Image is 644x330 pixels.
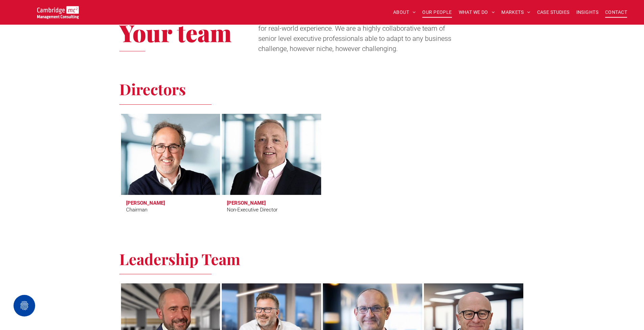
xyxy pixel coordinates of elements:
[419,7,455,18] a: OUR PEOPLE
[534,7,573,18] a: CASE STUDIES
[573,7,602,18] a: INSIGHTS
[119,79,186,99] span: Directors
[119,249,240,269] span: Leadership Team
[119,17,232,48] span: Your team
[605,7,627,18] span: CONTACT
[602,7,630,18] a: CONTACT
[121,114,220,195] a: Tim Passingham | Chairman | Cambridge Management Consulting
[227,206,278,214] div: Non-Executive Director
[227,200,266,206] h3: [PERSON_NAME]
[126,200,165,206] h3: [PERSON_NAME]
[222,114,321,195] a: Richard Brown | Non-Executive Director | Cambridge Management Consulting
[455,7,498,18] a: WHAT WE DO
[390,7,419,18] a: ABOUT
[126,206,147,214] div: Chairman
[498,7,533,18] a: MARKETS
[37,6,79,19] img: Go to Homepage
[37,7,79,14] a: Your Business Transformed | Cambridge Management Consulting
